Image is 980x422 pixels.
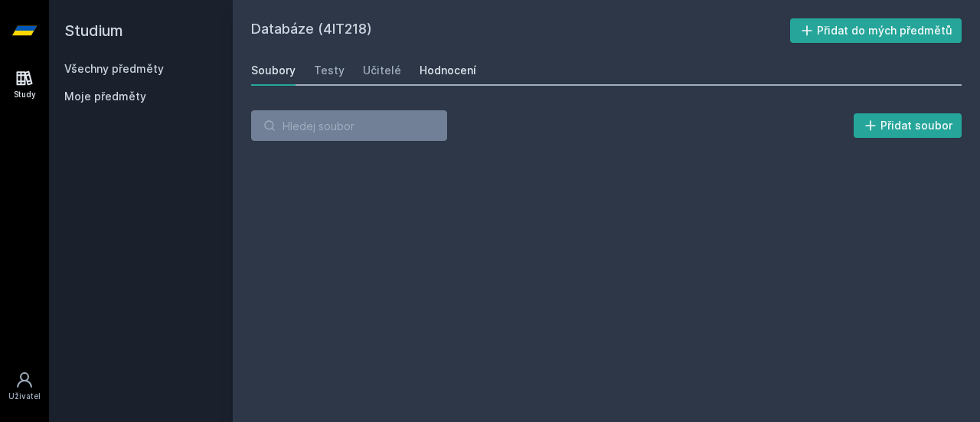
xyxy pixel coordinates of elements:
a: Soubory [251,55,296,86]
a: Testy [314,55,345,86]
a: Učitelé [363,55,401,86]
div: Učitelé [363,63,401,78]
div: Study [14,89,36,100]
div: Hodnocení [420,63,476,78]
div: Soubory [251,63,296,78]
a: Uživatel [3,363,46,410]
div: Uživatel [8,391,41,402]
button: Přidat soubor [854,113,962,138]
h2: Databáze (4IT218) [251,18,790,43]
a: Všechny předměty [64,62,164,75]
a: Hodnocení [420,55,476,86]
input: Hledej soubor [251,110,447,141]
div: Testy [314,63,345,78]
a: Study [3,61,46,108]
span: Moje předměty [64,89,146,104]
button: Přidat do mých předmětů [790,18,962,43]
